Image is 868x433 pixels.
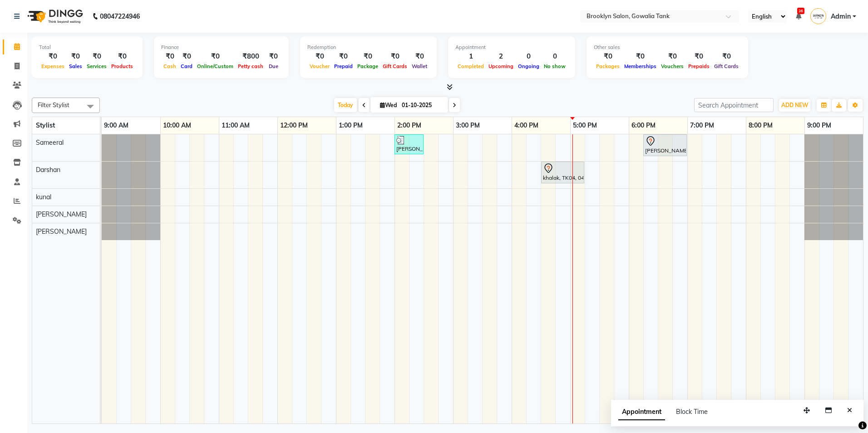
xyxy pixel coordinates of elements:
span: Admin [831,12,851,21]
img: Admin [810,8,826,24]
div: Finance [161,44,281,51]
button: Close [843,403,856,418]
span: Filter Stylist [38,101,69,108]
a: 8:00 PM [746,119,775,132]
div: ₹0 [594,51,622,62]
span: Today [334,98,357,112]
div: Redemption [307,44,429,51]
div: ₹0 [409,51,429,62]
span: Cash [161,63,178,69]
div: ₹0 [161,51,178,62]
span: Gift Cards [380,63,409,69]
a: 9:00 AM [102,119,131,132]
div: Total [39,44,135,51]
span: Wallet [409,63,429,69]
a: 2:00 PM [395,119,424,132]
img: logo [23,4,85,29]
span: Memberships [622,63,659,69]
a: 10:00 AM [161,119,193,132]
a: 11:00 AM [219,119,252,132]
span: Expenses [39,63,67,69]
div: 2 [486,51,516,62]
span: ADD NEW [781,102,808,108]
span: kunal [36,193,51,201]
div: Other sales [594,44,741,51]
span: Wed [378,102,399,108]
span: Package [355,63,380,69]
a: 4:00 PM [512,119,541,132]
span: Ongoing [516,63,542,69]
span: Online/Custom [195,63,236,69]
span: Block Time [676,408,708,416]
a: 9:00 PM [805,119,833,132]
span: Petty cash [236,63,266,69]
input: 2025-10-01 [399,98,444,112]
span: Voucher [307,63,332,69]
span: Packages [594,63,622,69]
span: Due [266,63,281,69]
div: ₹0 [622,51,659,62]
div: khalak, TK04, 04:30 PM-05:15 PM, Hair - Hair Cut ([DEMOGRAPHIC_DATA]) - Senior Stylist [542,163,583,182]
div: ₹0 [266,51,281,62]
a: 7:00 PM [688,119,716,132]
span: Completed [455,63,486,69]
a: 1:00 PM [336,119,365,132]
div: ₹0 [332,51,355,62]
a: 3:00 PM [454,119,482,132]
div: ₹0 [712,51,741,62]
div: ₹0 [109,51,135,62]
div: ₹800 [236,51,266,62]
a: 36 [796,12,801,20]
span: Services [84,63,109,69]
span: Prepaid [332,63,355,69]
div: ₹0 [39,51,67,62]
div: ₹0 [380,51,409,62]
span: Vouchers [659,63,686,69]
a: 6:00 PM [629,119,658,132]
span: Sameeral [36,138,64,147]
span: Upcoming [486,63,516,69]
div: ₹0 [178,51,195,62]
span: Gift Cards [712,63,741,69]
span: Card [178,63,195,69]
span: [PERSON_NAME] [36,227,87,236]
span: Stylist [36,121,55,129]
span: Appointment [618,404,665,420]
div: 0 [516,51,542,62]
span: Prepaids [686,63,712,69]
div: ₹0 [84,51,109,62]
a: 12:00 PM [278,119,310,132]
span: Sales [67,63,84,69]
div: Appointment [455,44,568,51]
div: ₹0 [686,51,712,62]
div: ₹0 [195,51,236,62]
span: [PERSON_NAME] [36,210,87,218]
div: ₹0 [67,51,84,62]
div: ₹0 [307,51,332,62]
button: ADD NEW [779,99,810,112]
input: Search Appointment [694,98,774,112]
a: 5:00 PM [571,119,599,132]
b: 08047224946 [100,4,140,29]
div: ₹0 [355,51,380,62]
div: 0 [542,51,568,62]
div: [PERSON_NAME], TK03, 02:00 PM-02:30 PM, Styling - Blow Dry - Stylist [395,136,423,153]
span: Darshan [36,166,60,174]
span: No show [542,63,568,69]
div: 1 [455,51,486,62]
div: ₹0 [659,51,686,62]
span: 36 [797,8,804,14]
span: Products [109,63,135,69]
div: [PERSON_NAME], TK02, 06:15 PM-07:00 PM, Hair - Hair Cut ([DEMOGRAPHIC_DATA]) - Senior Stylist [644,136,686,155]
